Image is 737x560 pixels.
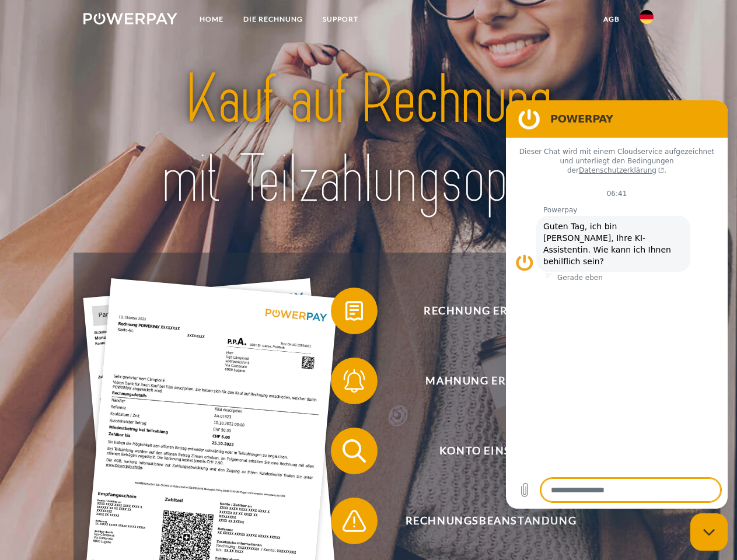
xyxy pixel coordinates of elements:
button: Konto einsehen [331,428,634,474]
span: Mahnung erhalten? [348,358,634,404]
span: Rechnungsbeanstandung [348,498,634,544]
img: qb_bell.svg [340,366,369,395]
img: qb_search.svg [340,436,369,466]
a: DIE RECHNUNG [233,9,313,30]
button: Mahnung erhalten? [331,358,634,404]
a: SUPPORT [313,9,368,30]
img: qb_warning.svg [340,506,369,535]
img: logo-powerpay-white.svg [83,13,177,24]
img: qb_bill.svg [340,296,369,325]
button: Rechnung erhalten? [331,288,634,334]
img: de [640,10,654,24]
iframe: Messaging-Fenster [506,100,728,509]
a: Home [190,9,233,30]
img: title-powerpay_de.svg [111,56,626,223]
span: Rechnung erhalten? [348,288,634,334]
button: Rechnungsbeanstandung [331,498,634,544]
span: Konto einsehen [348,428,634,474]
a: agb [593,9,630,30]
iframe: Schaltfläche zum Öffnen des Messaging-Fensters; Konversation läuft [690,513,728,551]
